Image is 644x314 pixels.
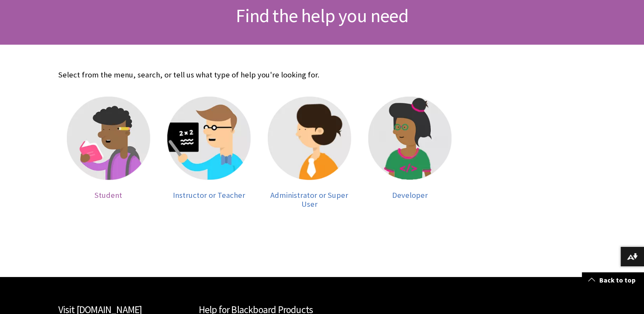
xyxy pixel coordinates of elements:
a: Student Student [67,97,150,209]
img: Instructor [167,97,251,180]
a: Instructor Instructor or Teacher [167,97,251,209]
p: Select from the menu, search, or tell us what type of help you're looking for. [58,69,460,80]
span: Administrator or Super User [270,190,348,209]
img: Administrator [268,97,351,180]
span: Find the help you need [236,4,408,27]
a: Administrator Administrator or Super User [268,97,351,209]
img: Student [67,97,150,180]
span: Student [94,190,122,200]
a: Back to top [582,272,644,288]
span: Developer [392,190,428,200]
span: Instructor or Teacher [173,190,245,200]
a: Developer [368,97,452,209]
